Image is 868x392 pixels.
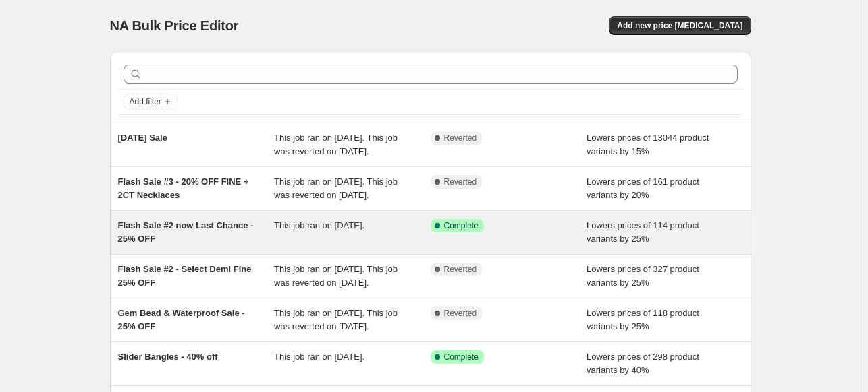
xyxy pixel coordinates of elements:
[110,18,239,33] span: NA Bulk Price Editor
[274,352,364,362] span: This job ran on [DATE].
[274,176,398,200] span: This job ran on [DATE]. This job was reverted on [DATE].
[118,220,254,244] span: Flash Sale #2 now Last Chance - 25% OFF
[609,16,751,35] button: Add new price [MEDICAL_DATA]
[587,352,699,375] span: Lowers prices of 298 product variants by 40%
[274,220,364,230] span: This job ran on [DATE].
[587,308,699,331] span: Lowers prices of 118 product variants by 25%
[444,308,477,319] span: Reverted
[444,352,479,362] span: Complete
[124,94,178,110] button: Add filter
[118,264,252,288] span: Flash Sale #2 - Select Demi Fine 25% OFF
[274,264,398,288] span: This job ran on [DATE]. This job was reverted on [DATE].
[118,133,167,143] span: [DATE] Sale
[118,308,245,331] span: Gem Bead & Waterproof Sale - 25% OFF
[444,264,477,275] span: Reverted
[587,264,699,288] span: Lowers prices of 327 product variants by 25%
[118,176,249,200] span: Flash Sale #3 - 20% OFF FINE + 2CT Necklaces
[118,352,218,362] span: Slider Bangles - 40% off
[587,133,709,156] span: Lowers prices of 13044 product variants by 15%
[617,20,742,31] span: Add new price [MEDICAL_DATA]
[444,220,479,231] span: Complete
[587,176,699,200] span: Lowers prices of 161 product variants by 20%
[587,220,699,244] span: Lowers prices of 114 product variants by 25%
[130,96,161,107] span: Add filter
[444,133,477,143] span: Reverted
[274,133,398,156] span: This job ran on [DATE]. This job was reverted on [DATE].
[274,308,398,331] span: This job ran on [DATE]. This job was reverted on [DATE].
[444,176,477,187] span: Reverted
